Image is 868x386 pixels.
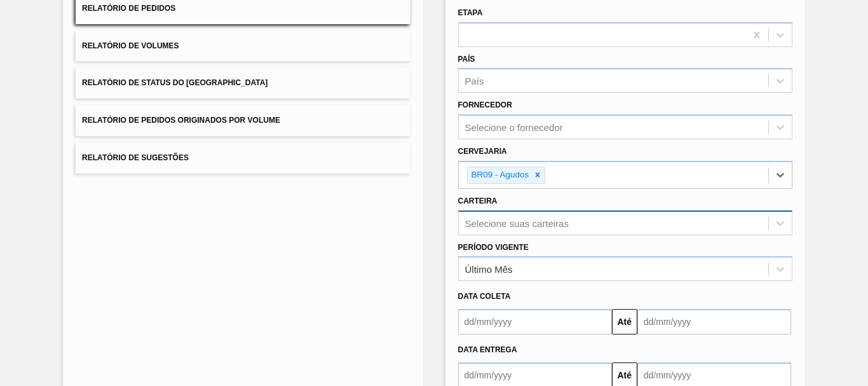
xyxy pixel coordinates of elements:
button: Relatório de Status do [GEOGRAPHIC_DATA] [76,67,410,99]
div: BR09 - Agudos [468,167,531,183]
div: Último Mês [465,264,513,275]
span: Relatório de Pedidos [82,4,175,13]
div: País [465,76,484,86]
button: Relatório de Volumes [76,31,410,62]
label: Cervejaria [458,147,507,156]
span: Relatório de Pedidos Originados por Volume [82,116,280,125]
label: País [458,55,475,64]
button: Até [612,309,637,334]
input: dd/mm/yyyy [458,309,612,334]
span: Data entrega [458,345,517,354]
div: Selecione suas carteiras [465,217,569,228]
button: Relatório de Pedidos Originados por Volume [76,105,410,136]
span: Data coleta [458,292,511,301]
button: Relatório de Sugestões [76,142,410,174]
label: Período Vigente [458,243,529,252]
span: Relatório de Status do [GEOGRAPHIC_DATA] [82,78,268,87]
div: Selecione o fornecedor [465,122,563,133]
label: Carteira [458,196,498,205]
span: Relatório de Sugestões [82,153,189,162]
label: Etapa [458,8,483,17]
label: Fornecedor [458,100,512,109]
input: dd/mm/yyyy [637,309,791,334]
span: Relatório de Volumes [82,41,179,50]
